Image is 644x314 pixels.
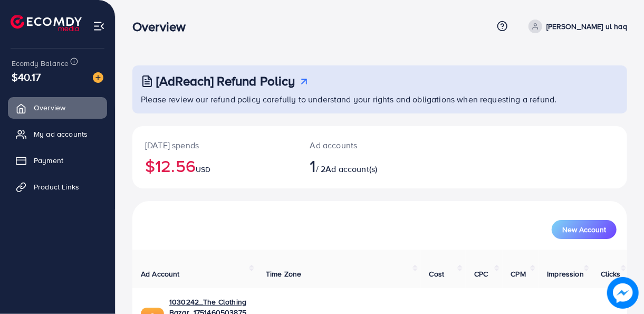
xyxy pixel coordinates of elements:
[608,278,639,309] img: image
[310,139,409,151] p: Ad accounts
[145,139,285,151] p: [DATE] spends
[11,15,82,31] img: logo
[546,20,627,33] p: [PERSON_NAME] ul haq
[141,93,621,106] p: Please review our refund policy carefully to understand your rights and obligations when requesti...
[196,164,210,175] span: USD
[145,156,285,176] h2: $12.56
[8,123,107,145] a: My ad accounts
[34,129,88,139] span: My ad accounts
[8,97,107,118] a: Overview
[8,176,107,197] a: Product Links
[8,150,107,171] a: Payment
[93,72,103,83] img: image
[547,269,584,279] span: Impression
[141,269,180,279] span: Ad Account
[156,73,295,89] h3: [AdReach] Refund Policy
[474,269,488,279] span: CPC
[34,182,79,192] span: Product Links
[429,269,445,279] span: Cost
[524,20,627,33] a: [PERSON_NAME] ul haq
[310,154,316,178] span: 1
[12,69,41,84] span: $40.17
[310,156,409,176] h2: / 2
[601,269,621,279] span: Clicks
[266,269,301,279] span: Time Zone
[34,102,65,113] span: Overview
[12,58,69,69] span: Ecomdy Balance
[132,19,194,34] h3: Overview
[325,163,377,175] span: Ad account(s)
[34,155,63,166] span: Payment
[511,269,526,279] span: CPM
[552,220,617,239] button: New Account
[93,20,105,32] img: menu
[562,226,606,233] span: New Account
